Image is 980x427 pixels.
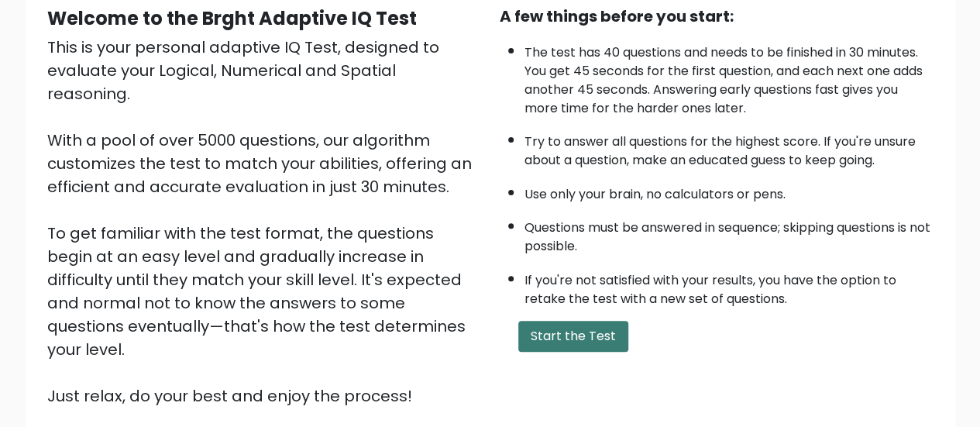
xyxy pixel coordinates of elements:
[500,5,934,28] div: A few things before you start:
[47,5,417,31] b: Welcome to the Brght Adaptive IQ Test
[524,125,934,170] li: Try to answer all questions for the highest score. If you're unsure about a question, make an edu...
[47,36,481,408] div: This is your personal adaptive IQ Test, designed to evaluate your Logical, Numerical and Spatial ...
[524,211,934,256] li: Questions must be answered in sequence; skipping questions is not possible.
[518,321,628,352] button: Start the Test
[524,177,934,204] li: Use only your brain, no calculators or pens.
[524,36,934,118] li: The test has 40 questions and needs to be finished in 30 minutes. You get 45 seconds for the firs...
[524,263,934,308] li: If you're not satisfied with your results, you have the option to retake the test with a new set ...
